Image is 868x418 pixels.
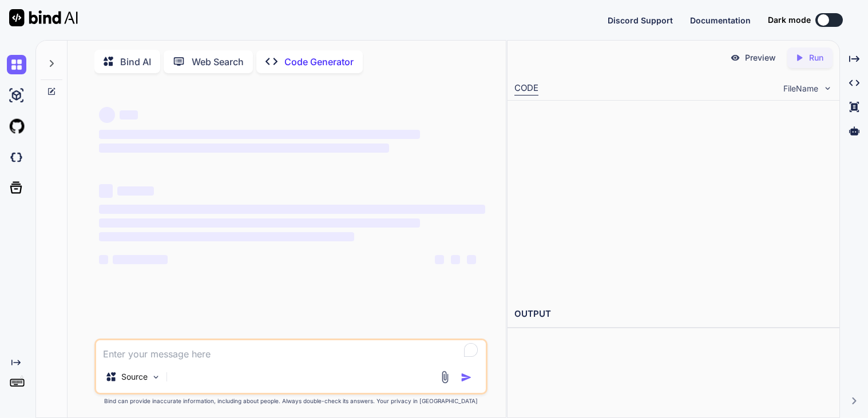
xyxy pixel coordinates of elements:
[7,117,26,136] img: githubLight
[192,55,244,69] p: Web Search
[438,371,451,384] img: attachment
[99,144,389,153] span: ‌
[514,82,538,95] div: CODE
[99,107,115,123] span: ‌
[745,52,776,63] p: Preview
[608,15,673,25] span: Discord Support
[99,184,113,198] span: ‌
[99,130,419,139] span: ‌
[823,83,833,93] img: chevron down
[809,52,823,63] p: Run
[120,110,138,120] span: ‌
[94,397,487,405] p: Bind can provide inaccurate information, including about people. Always double-check its answers....
[121,371,148,383] p: Source
[690,15,751,25] span: Documentation
[690,14,751,26] button: Documentation
[117,186,154,196] span: ‌
[99,218,419,228] span: ‌
[96,340,486,361] textarea: To enrich screen reader interactions, please activate Accessibility in Grammarly extension settings
[151,372,161,382] img: Pick Models
[508,301,839,328] h2: OUTPUT
[768,14,811,26] span: Dark mode
[120,55,151,69] p: Bind AI
[435,255,444,264] span: ‌
[99,205,485,214] span: ‌
[7,55,26,74] img: chat
[99,232,354,241] span: ‌
[99,255,108,264] span: ‌
[451,255,460,264] span: ‌
[7,86,26,105] img: ai-studio
[284,55,354,69] p: Code Generator
[467,255,476,264] span: ‌
[7,148,26,167] img: darkCloudIdeIcon
[783,83,818,94] span: FileName
[9,9,78,26] img: Bind AI
[461,372,472,383] img: icon
[113,255,168,264] span: ‌
[730,53,740,63] img: preview
[608,14,673,26] button: Discord Support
